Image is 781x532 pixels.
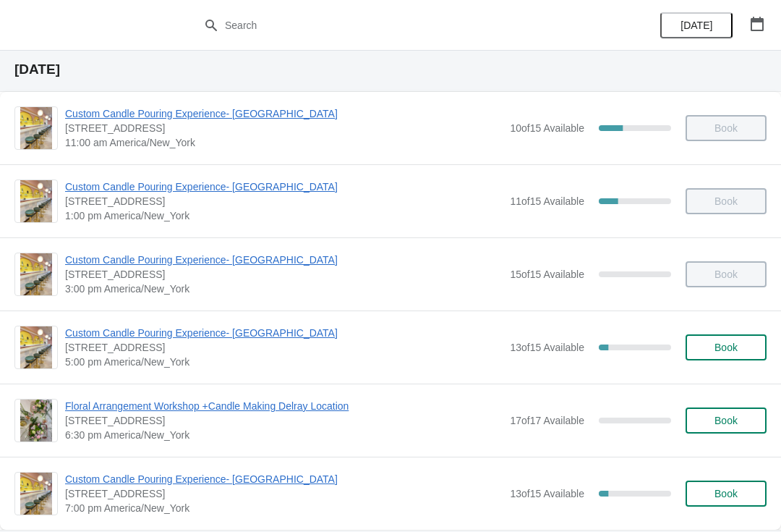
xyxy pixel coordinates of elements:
[20,107,52,149] img: Custom Candle Pouring Experience- Delray Beach | 415 East Atlantic Avenue, Delray Beach, FL, USA ...
[20,180,52,222] img: Custom Candle Pouring Experience- Delray Beach | 415 East Atlantic Avenue, Delray Beach, FL, USA ...
[65,106,503,121] span: Custom Candle Pouring Experience- [GEOGRAPHIC_DATA]
[20,253,52,295] img: Custom Candle Pouring Experience- Delray Beach | 415 East Atlantic Avenue, Delray Beach, FL, USA ...
[686,481,767,507] button: Book
[65,326,503,340] span: Custom Candle Pouring Experience- [GEOGRAPHIC_DATA]
[686,408,767,434] button: Book
[65,282,503,296] span: 3:00 pm America/New_York
[65,428,503,442] span: 6:30 pm America/New_York
[65,121,503,135] span: [STREET_ADDRESS]
[65,472,503,486] span: Custom Candle Pouring Experience- [GEOGRAPHIC_DATA]
[714,342,738,353] span: Book
[65,135,503,150] span: 11:00 am America/New_York
[65,413,503,428] span: [STREET_ADDRESS]
[20,400,52,442] img: Floral Arrangement Workshop +Candle Making Delray Location | 415 East Atlantic Avenue, Delray Bea...
[65,501,503,515] span: 7:00 pm America/New_York
[14,62,767,77] h2: [DATE]
[510,342,584,353] span: 13 of 15 Available
[65,355,503,369] span: 5:00 pm America/New_York
[510,122,584,134] span: 10 of 15 Available
[20,326,52,368] img: Custom Candle Pouring Experience- Delray Beach | 415 East Atlantic Avenue, Delray Beach, FL, USA ...
[510,195,584,207] span: 11 of 15 Available
[65,180,503,194] span: Custom Candle Pouring Experience- [GEOGRAPHIC_DATA]
[224,12,586,38] input: Search
[714,488,738,499] span: Book
[65,267,503,282] span: [STREET_ADDRESS]
[510,269,584,280] span: 15 of 15 Available
[510,415,584,426] span: 17 of 17 Available
[65,253,503,267] span: Custom Candle Pouring Experience- [GEOGRAPHIC_DATA]
[20,473,52,515] img: Custom Candle Pouring Experience- Delray Beach | 415 East Atlantic Avenue, Delray Beach, FL, USA ...
[65,340,503,355] span: [STREET_ADDRESS]
[686,334,767,360] button: Book
[65,399,503,413] span: Floral Arrangement Workshop +Candle Making Delray Location
[714,415,738,426] span: Book
[660,12,733,38] button: [DATE]
[65,208,503,223] span: 1:00 pm America/New_York
[680,20,712,31] span: [DATE]
[65,194,503,208] span: [STREET_ADDRESS]
[65,486,503,501] span: [STREET_ADDRESS]
[510,488,584,499] span: 13 of 15 Available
